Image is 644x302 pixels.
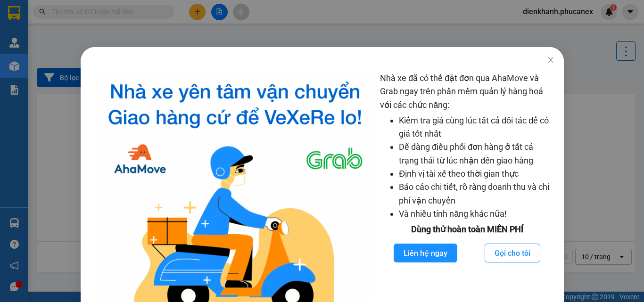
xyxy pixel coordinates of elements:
[546,56,554,64] span: close
[399,207,554,220] li: Và nhiều tính năng khác nữa!
[380,223,554,236] div: Dùng thử hoàn toàn MIỄN PHÍ
[537,47,563,73] button: Close
[485,244,540,262] button: Gọi cho tôi
[394,244,457,262] button: Liên hệ ngay
[399,140,554,167] li: Dễ dàng điều phối đơn hàng ở tất cả trạng thái từ lúc nhận đến giao hàng
[399,114,554,141] li: Kiểm tra giá cùng lúc tất cả đối tác để có giá tốt nhất
[495,247,530,259] span: Gọi cho tôi
[404,247,447,259] span: Liên hệ ngay
[399,180,554,207] li: Báo cáo chi tiết, rõ ràng doanh thu và chi phí vận chuyển
[399,167,554,180] li: Định vị tài xế theo thời gian thực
